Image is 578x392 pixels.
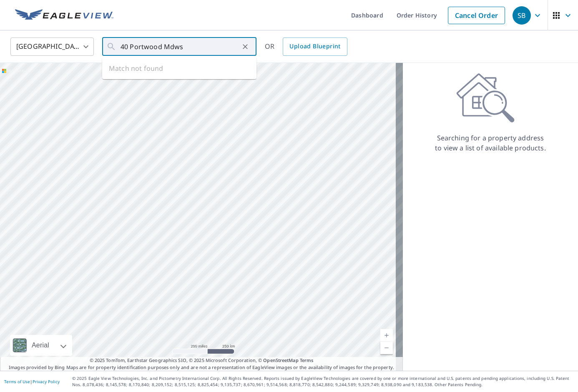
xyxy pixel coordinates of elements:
button: Clear [239,41,251,52]
a: Cancel Order [448,7,505,24]
a: OpenStreetMap [263,357,298,363]
div: SB [513,6,531,25]
a: Privacy Policy [33,379,60,385]
span: Upload Blueprint [289,41,340,52]
input: Search by address or latitude-longitude [121,35,239,58]
div: Aerial [29,335,52,356]
div: Aerial [10,335,72,356]
img: EV Logo [15,9,113,22]
a: Terms of Use [4,379,30,385]
div: [GEOGRAPHIC_DATA] [10,35,94,58]
div: OR [265,37,347,56]
p: Searching for a property address to view a list of available products. [435,133,546,153]
a: Upload Blueprint [283,37,347,56]
a: Current Level 5, Zoom Out [380,342,393,354]
a: Terms [300,357,314,363]
p: © 2025 Eagle View Technologies, Inc. and Pictometry International Corp. All Rights Reserved. Repo... [72,375,574,388]
span: © 2025 TomTom, Earthstar Geographics SIO, © 2025 Microsoft Corporation, © [90,357,314,364]
a: Current Level 5, Zoom In [380,329,393,342]
p: | [4,379,60,384]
